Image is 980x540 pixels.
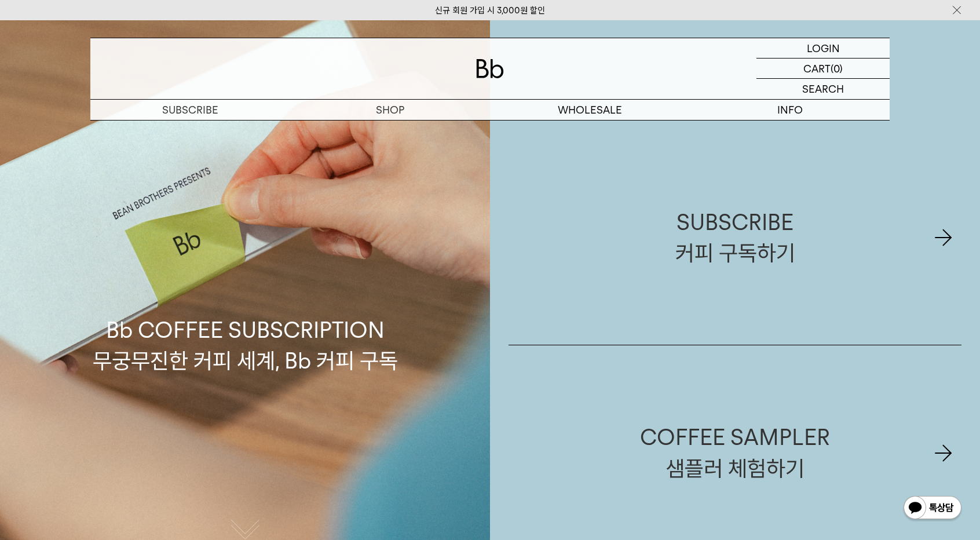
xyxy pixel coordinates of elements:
a: LOGIN [756,38,890,59]
a: SUBSCRIBE커피 구독하기 [509,130,961,345]
div: COFFEE SAMPLER 샘플러 체험하기 [640,422,830,483]
a: 신규 회원 가입 시 3,000원 할인 [435,5,545,16]
p: LOGIN [807,38,840,58]
a: CART (0) [756,59,890,79]
a: SHOP [290,100,490,120]
p: WHOLESALE [490,100,690,120]
p: INFO [690,100,890,120]
img: 카카오톡 채널 1:1 채팅 버튼 [902,495,963,523]
div: SUBSCRIBE 커피 구독하기 [675,207,795,268]
a: SUBSCRIBE [90,100,290,120]
p: CART [803,59,831,78]
p: Bb COFFEE SUBSCRIPTION 무궁무진한 커피 세계, Bb 커피 구독 [93,205,398,376]
img: 로고 [476,59,504,78]
p: (0) [831,59,843,78]
p: SEARCH [802,79,844,99]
